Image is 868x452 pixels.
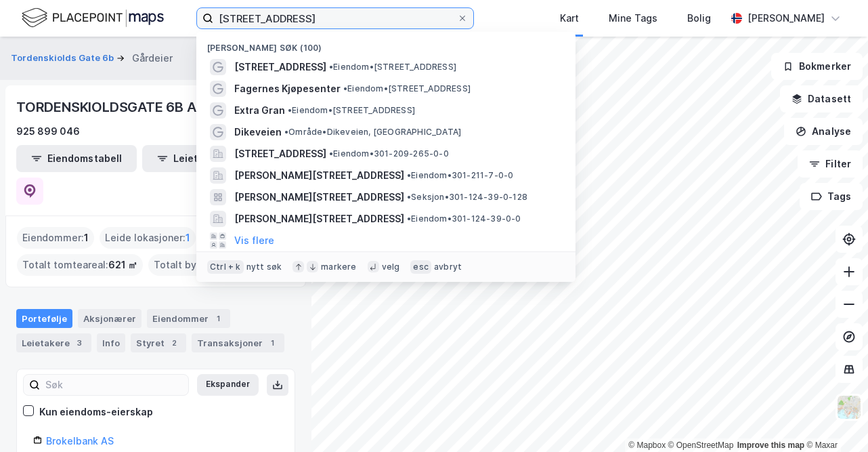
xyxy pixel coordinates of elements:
span: • [343,83,347,94]
span: • [407,170,411,180]
div: markere [321,262,356,272]
button: Eiendomstabell [16,145,137,172]
button: Analyse [784,118,863,145]
img: logo.f888ab2527a4732fd821a326f86c7f29.svg [22,6,164,30]
iframe: Chat Widget [800,387,868,452]
div: Styret [131,333,186,352]
div: Eiendommer [147,309,230,328]
div: Bolig [687,10,711,26]
button: Tags [800,183,863,210]
span: Eiendom • 301-124-39-0-0 [407,213,521,224]
a: Mapbox [628,440,666,450]
span: [STREET_ADDRESS] [234,146,326,162]
span: Eiendom • [STREET_ADDRESS] [288,105,415,116]
div: Portefølje [16,309,72,328]
span: [PERSON_NAME][STREET_ADDRESS] [234,189,404,205]
div: Kontrollprogram for chat [800,387,868,452]
span: [STREET_ADDRESS] [234,59,326,75]
div: avbryt [434,262,462,272]
div: 3 [72,336,86,350]
div: Leide lokasjoner : [100,227,196,249]
span: 1 [84,230,89,246]
span: 1 [186,230,190,246]
span: Seksjon • 301-124-39-0-128 [407,192,527,203]
div: Eiendommer : [17,227,94,249]
span: • [284,127,288,137]
div: Aksjonærer [78,309,142,328]
div: Totalt byggareal : [148,254,280,276]
div: [PERSON_NAME] [747,10,825,26]
input: Søk [40,375,188,395]
span: [PERSON_NAME][STREET_ADDRESS] [234,167,404,184]
div: Kun eiendoms-eierskap [39,404,153,420]
div: Transaksjoner [192,333,284,352]
a: Improve this map [737,440,804,450]
div: 2 [167,336,181,350]
a: OpenStreetMap [668,440,734,450]
a: Brokelbank AS [46,435,114,447]
span: Extra Gran [234,102,285,119]
button: Filter [798,150,863,178]
div: nytt søk [246,262,282,272]
div: Gårdeier [132,50,173,66]
span: 621 ㎡ [108,257,137,273]
div: TORDENSKIOLDSGATE 6B AS [16,96,207,118]
input: Søk på adresse, matrikkel, gårdeiere, leietakere eller personer [213,8,457,28]
span: Eiendom • 301-211-7-0-0 [407,170,513,181]
div: 1 [211,312,225,325]
button: Datasett [780,85,863,112]
div: Kart [560,10,579,26]
span: [PERSON_NAME][STREET_ADDRESS] [234,211,404,227]
div: esc [410,260,431,274]
span: • [407,213,411,224]
span: Fagernes Kjøpesenter [234,81,341,97]
div: Ctrl + k [207,260,244,274]
span: Eiendom • 301-209-265-0-0 [329,148,449,159]
span: Dikeveien [234,124,282,140]
button: Tordenskiolds Gate 6b [11,52,116,65]
div: Leietakere [16,333,91,352]
div: Mine Tags [609,10,657,26]
span: • [288,105,292,115]
button: Ekspander [197,374,259,396]
div: 925 899 046 [16,123,80,140]
span: Eiendom • [STREET_ADDRESS] [329,62,456,73]
div: velg [382,262,400,272]
button: Vis flere [234,232,274,249]
span: • [329,62,333,72]
span: • [329,148,333,159]
button: Leietakertabell [142,145,263,172]
div: Info [97,333,125,352]
span: • [407,192,411,202]
span: Eiendom • [STREET_ADDRESS] [343,83,471,94]
div: 1 [265,336,279,350]
span: Område • Dikeveien, [GEOGRAPHIC_DATA] [284,127,461,138]
button: Bokmerker [771,53,863,80]
div: Totalt tomteareal : [17,254,143,276]
div: [PERSON_NAME] søk (100) [196,32,576,56]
